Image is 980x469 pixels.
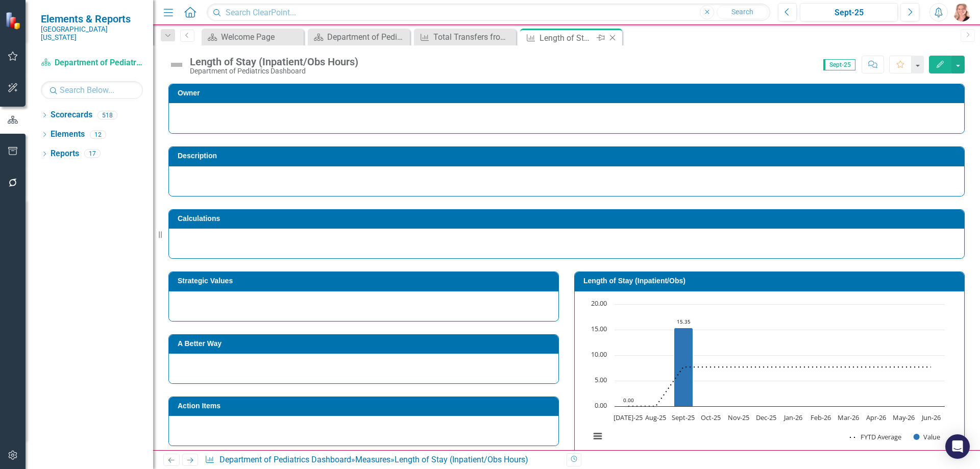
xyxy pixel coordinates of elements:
div: Sept-25 [803,7,894,19]
div: Length of Stay (Inpatient/Obs Hours) [190,56,358,67]
h3: Calculations [178,215,959,223]
text: Nov-25 [728,413,749,422]
a: Welcome Page [204,31,301,43]
text: Apr-26 [866,413,886,422]
div: 17 [84,150,101,158]
text: 10.00 [591,350,607,359]
h3: Action Items [178,402,553,410]
a: Measures [355,455,390,464]
text: Aug-25 [645,413,666,422]
text: Feb-26 [811,413,831,422]
a: Scorecards [51,109,92,121]
input: Search ClearPoint... [207,4,770,21]
a: Department of Pediatrics Dashboard [219,455,351,464]
div: Total Transfers from ED By Age [433,31,513,43]
button: View chart menu, Chart [591,429,605,443]
div: 12 [90,130,106,139]
svg: Interactive chart [585,299,950,452]
h3: Description [178,152,959,160]
a: Department of Pediatrics Dashboard [41,57,143,69]
div: Department of Pediatrics Dashboard [327,31,407,43]
div: Length of Stay (Inpatient/Obs Hours) [540,32,594,44]
h3: Strategic Values [178,277,553,285]
img: Tiffany LaCoste [953,3,971,21]
h3: Length of Stay (Inpatient/Obs) [583,277,959,285]
h3: A Better Way [178,340,553,348]
button: Show FYTD Average [850,432,902,441]
text: Jan-26 [783,413,802,422]
button: Sept-25 [800,3,898,21]
div: 518 [97,111,117,119]
h3: Owner [178,89,959,97]
button: Show Value [914,432,940,441]
div: Chart. Highcharts interactive chart. [585,299,954,452]
text: May-26 [893,413,915,422]
text: Oct-25 [701,413,721,422]
path: Sept-25, 15.35. Value. [674,328,693,406]
div: Department of Pediatrics Dashboard [190,67,358,75]
text: 0.00 [595,401,607,410]
div: Open Intercom Messenger [945,434,970,459]
text: Dec-25 [756,413,776,422]
span: Sept-25 [823,59,855,70]
img: ClearPoint Strategy [5,12,23,30]
a: Reports [51,148,79,160]
span: Elements & Reports [41,13,143,25]
div: Length of Stay (Inpatient/Obs Hours) [395,455,528,464]
small: [GEOGRAPHIC_DATA][US_STATE] [41,25,143,42]
text: 5.00 [595,375,607,384]
img: Not Defined [168,57,185,73]
text: Mar-26 [838,413,859,422]
div: » » [205,454,559,466]
text: 15.35 [677,318,691,325]
a: Department of Pediatrics Dashboard [310,31,407,43]
text: Sept-25 [672,413,695,422]
span: Search [731,8,753,16]
button: Search [717,5,768,19]
text: 0.00 [623,397,634,404]
div: Welcome Page [221,31,301,43]
text: 20.00 [591,299,607,308]
input: Search Below... [41,81,143,99]
text: [DATE]-25 [614,413,643,422]
text: 15.00 [591,324,607,333]
a: Elements [51,129,85,140]
a: Total Transfers from ED By Age [416,31,513,43]
text: Jun-26 [921,413,941,422]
